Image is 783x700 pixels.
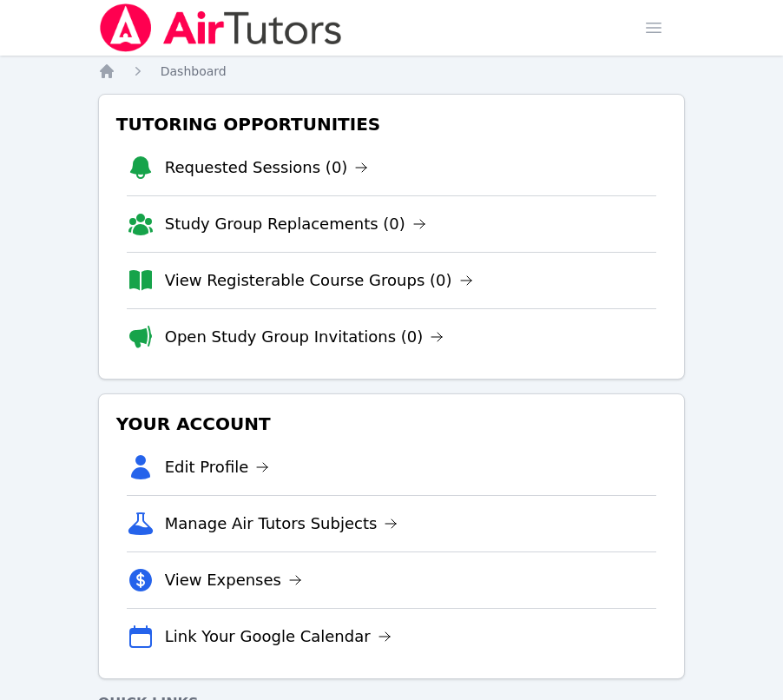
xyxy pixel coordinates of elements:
[165,455,270,479] a: Edit Profile
[165,568,302,592] a: View Expenses
[165,325,444,349] a: Open Study Group Invitations (0)
[165,212,426,236] a: Study Group Replacements (0)
[165,268,473,293] a: View Registerable Course Groups (0)
[98,3,344,52] img: Air Tutors
[165,155,369,180] a: Requested Sessions (0)
[161,64,227,78] span: Dashboard
[165,624,391,649] a: Link Your Google Calendar
[113,408,671,439] h3: Your Account
[165,512,398,536] a: Manage Air Tutors Subjects
[98,63,686,80] nav: Breadcrumb
[161,63,227,80] a: Dashboard
[113,109,671,140] h3: Tutoring Opportunities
